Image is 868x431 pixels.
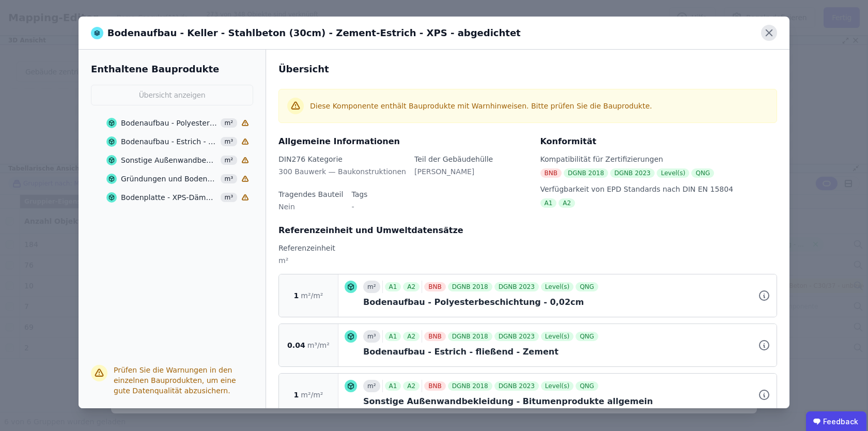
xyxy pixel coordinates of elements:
span: m² [221,118,238,128]
button: Übersicht anzeigen [91,85,253,105]
div: QNG [576,332,598,341]
div: Nein [278,202,343,220]
div: QNG [691,168,714,178]
span: Prüfen Sie die Warnungen in den einzelnen Bauprodukten, um eine gute Datenqualität abzusichern. [114,366,236,395]
span: 1 [294,390,299,400]
div: BNB [424,332,445,341]
span: m³/m² [307,340,330,350]
span: m²/m² [301,290,323,301]
div: QNG [576,282,598,291]
div: Bodenaufbau - Estrich - fließend - Zement [121,136,218,147]
div: m² [363,281,380,293]
div: Verfügbarkeit von EPD Standards nach DIN EN 15804 [540,184,778,194]
div: DGNB 2018 [448,332,492,341]
div: Allgemeine Informationen [278,135,528,148]
div: Teil der Gebäudehülle [414,154,493,164]
div: Kompatibilität für Zertifizierungen [540,154,778,164]
div: Bodenaufbau - Polyesterbeschichtung - 0,02cm [363,296,770,309]
div: A1 [385,332,401,341]
div: BNB [424,381,445,391]
span: m³ [221,174,238,183]
div: DGNB 2023 [494,282,539,291]
div: Tragendes Bauteil [278,189,343,199]
div: A2 [403,381,420,391]
div: BNB [424,282,445,291]
span: m² [221,156,238,165]
div: Diese Komponente enthält Bauprodukte mit Warnhinweisen. Bitte prüfen Sie die Bauprodukte. [310,101,768,111]
div: Sonstige Außenwandbekleidung - Bitumenprodukte allgemein [121,155,218,165]
div: [PERSON_NAME] [414,166,493,185]
div: Gründungen und Bodenplatten - Stahlbeton C30/37, 2% [121,174,218,184]
div: Tags [351,189,367,199]
span: m²/m² [301,390,323,400]
div: Enthaltene Bauprodukte [91,62,253,76]
div: Bodenplatte - XPS-Dämmstoff [121,192,218,203]
div: DGNB 2023 [494,332,539,341]
div: DIN276 Kategorie [278,154,406,164]
div: Level(s) [657,168,689,178]
div: Level(s) [541,282,574,291]
div: DGNB 2023 [610,168,655,178]
div: DGNB 2018 [448,381,492,391]
div: DGNB 2018 [448,282,492,291]
div: A1 [385,381,401,391]
div: A1 [385,282,401,291]
div: A2 [403,282,420,291]
div: A1 [540,198,557,208]
div: Referenzeinheit und Umweltdatensätze [278,224,777,237]
span: 0.04 [287,340,305,350]
div: - [351,202,367,220]
span: 1 [294,290,299,301]
div: m² [278,255,777,274]
div: Level(s) [541,332,574,341]
div: Level(s) [541,381,574,391]
div: Bodenaufbau - Estrich - fließend - Zement [363,346,770,358]
div: m² [363,380,380,392]
div: Bodenaufbau - Polyesterbeschichtung - 0,02cm [121,118,218,128]
div: QNG [576,381,598,391]
span: m³ [221,193,238,202]
div: m³ [363,330,380,343]
span: Bodenaufbau - Keller - Stahlbeton (30cm) - Zement-Estrich - XPS - abgedichtet [107,26,521,40]
div: A2 [403,332,420,341]
div: BNB [540,168,562,178]
div: DGNB 2018 [564,168,608,178]
span: m³ [221,137,238,146]
div: Übersicht [278,62,777,76]
div: Sonstige Außenwandbekleidung - Bitumenprodukte allgemein [363,395,770,408]
div: DGNB 2023 [494,381,539,391]
div: Referenzeinheit [278,243,777,253]
div: A2 [559,198,575,208]
div: Konformität [540,135,778,148]
div: 300 Bauwerk — Baukonstruktionen [278,166,406,185]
